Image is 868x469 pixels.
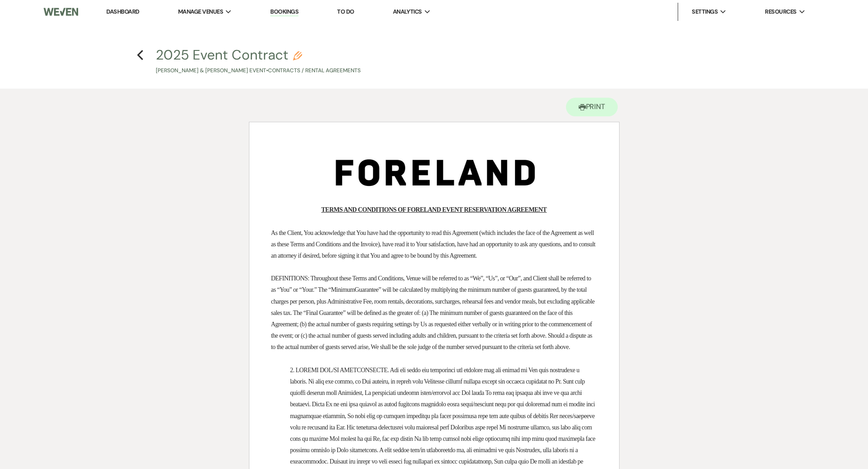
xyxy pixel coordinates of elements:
[44,2,78,21] img: Weven Logo
[106,8,139,15] a: Dashboard
[270,8,298,16] a: Bookings
[156,66,361,75] p: [PERSON_NAME] & [PERSON_NAME] Event • Contracts / Rental Agreements
[321,206,546,213] u: TERMS AND CONDITIONS OF FORELAND EVENT RESERVATION AGREEMENT
[156,48,361,75] button: 2025 Event Contract[PERSON_NAME] & [PERSON_NAME] Event•Contracts / Rental Agreements
[271,275,596,350] span: DEFINITIONS: Throughout these Terms and Conditions, Venue will be referred to as “We”, “Us”, or “...
[566,98,618,116] button: Print
[271,230,597,259] span: As the Client, You acknowledge that You have had the opportunity to read this Agreement (which in...
[765,7,796,16] span: Resources
[178,7,223,16] span: Manage Venues
[320,145,547,204] img: Screenshot 2025-03-17 at 3.42.06 PM.png
[692,7,718,16] span: Settings
[337,8,354,15] a: To Do
[393,7,422,16] span: Analytics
